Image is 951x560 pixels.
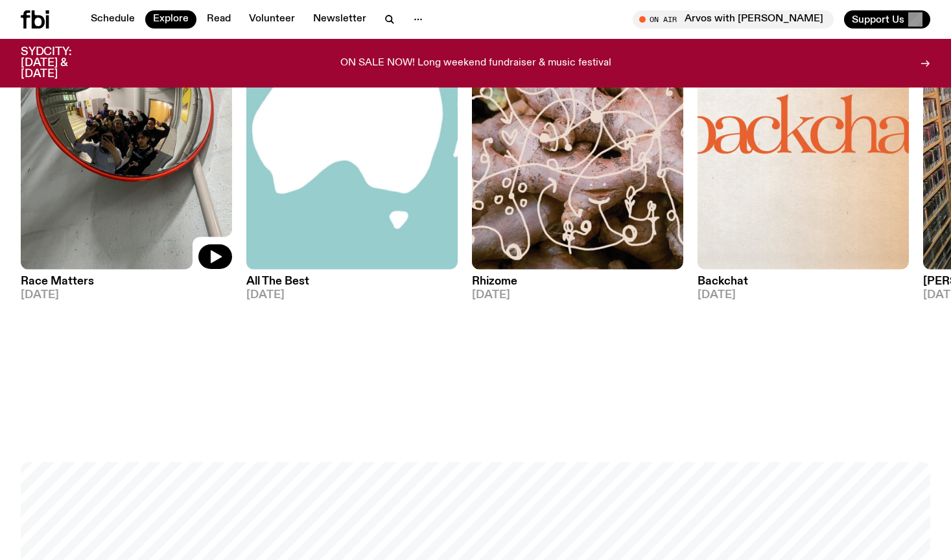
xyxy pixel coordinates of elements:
[21,290,232,301] span: [DATE]
[472,290,683,301] span: [DATE]
[852,14,904,25] span: Support Us
[698,290,909,301] span: [DATE]
[83,10,143,29] a: Schedule
[21,270,232,301] a: Race Matters[DATE]
[246,270,458,301] a: All The Best[DATE]
[145,10,196,29] a: Explore
[698,270,909,301] a: Backchat[DATE]
[246,276,458,287] h3: All The Best
[340,58,611,69] p: ON SALE NOW! Long weekend fundraiser & music festival
[472,276,683,287] h3: Rhizome
[21,276,232,287] h3: Race Matters
[472,270,683,301] a: Rhizome[DATE]
[633,10,834,29] button: On AirArvos with [PERSON_NAME]
[844,10,930,29] button: Support Us
[21,47,104,80] h3: SYDCITY: [DATE] & [DATE]
[199,10,239,29] a: Read
[241,10,303,29] a: Volunteer
[698,276,909,287] h3: Backchat
[305,10,374,29] a: Newsletter
[246,290,458,301] span: [DATE]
